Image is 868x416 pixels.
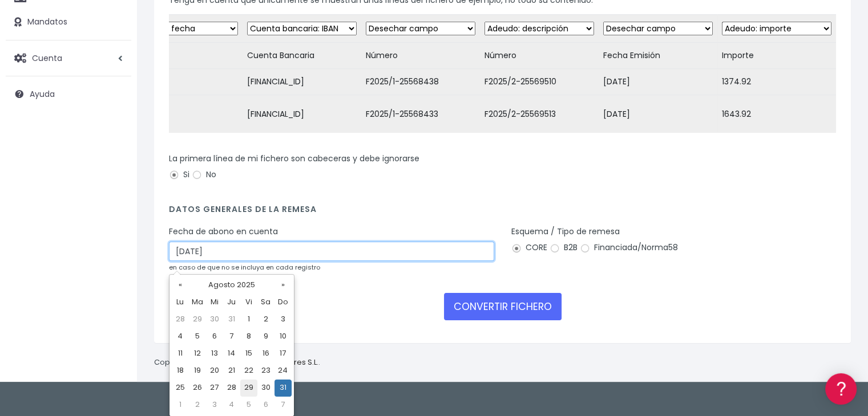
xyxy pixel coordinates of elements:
td: 28 [172,311,189,328]
div: Programadores [11,274,217,284]
td: 23 [257,362,274,380]
td: 25 [172,380,189,397]
td: [FINANCIAL_ID] [243,95,361,133]
label: Si [169,169,189,181]
a: General [11,244,217,262]
th: Vi [240,294,257,311]
td: 11 [172,345,189,362]
td: 28 [223,380,240,397]
td: 16 [257,345,274,362]
td: 30 [257,380,274,397]
td: [DATE] [124,69,243,95]
span: Cuenta [32,52,62,63]
button: Contáctanos [11,305,217,325]
td: [DATE] [599,69,717,95]
td: 1 [172,397,189,414]
th: Mi [206,294,223,311]
h4: Datos generales de la remesa [169,205,836,220]
a: API [11,291,217,309]
td: 4 [223,397,240,414]
td: Importe [717,43,836,69]
a: Información general [11,97,217,115]
td: 9 [257,328,274,345]
td: 5 [240,397,257,414]
td: 8 [240,328,257,345]
td: F2025/1-25568438 [361,69,480,95]
td: F2025/2-25569510 [480,69,599,95]
td: [FINANCIAL_ID] [243,69,361,95]
td: 1 [240,311,257,328]
th: « [172,277,189,294]
td: 6 [206,328,223,345]
label: CORE [511,242,547,254]
td: 21 [223,362,240,380]
th: Ma [189,294,206,311]
a: Videotutoriales [11,180,217,197]
td: 2 [189,397,206,414]
td: 24 [274,362,292,380]
p: Copyright © 2025 . [154,357,320,369]
td: 22 [240,362,257,380]
a: Problemas habituales [11,162,217,180]
label: Fecha de abono en cuenta [169,226,278,238]
td: 18 [172,362,189,380]
span: Ayuda [30,88,55,100]
td: 26 [189,380,206,397]
button: CONVERTIR FICHERO [444,293,562,320]
td: 13 [206,345,223,362]
td: 14 [223,345,240,362]
td: fecha [124,43,243,69]
a: Perfiles de empresas [11,197,217,215]
td: [DATE] [124,95,243,133]
div: Facturación [11,226,217,237]
td: 5 [189,328,206,345]
th: Do [274,294,292,311]
th: Agosto 2025 [189,277,274,294]
td: 1374.92 [717,69,836,95]
th: Ju [223,294,240,311]
td: F2025/1-25568433 [361,95,480,133]
td: 17 [274,345,292,362]
td: 19 [189,362,206,380]
td: F2025/2-25569513 [480,95,599,133]
label: No [192,169,216,181]
div: Convertir ficheros [11,126,217,137]
a: Cuenta [6,46,131,70]
td: Fecha Emisión [599,43,717,69]
label: Esquema / Tipo de remesa [511,226,620,238]
td: Número [361,43,480,69]
td: 30 [206,311,223,328]
div: Información general [11,79,217,90]
td: 15 [240,345,257,362]
td: 3 [274,311,292,328]
label: B2B [550,242,578,254]
small: en caso de que no se incluya en cada registro [169,263,320,272]
td: 7 [274,397,292,414]
td: 6 [257,397,274,414]
a: Ayuda [6,82,131,106]
td: 31 [274,380,292,397]
th: Sa [257,294,274,311]
a: POWERED BY ENCHANT [157,328,220,339]
a: Formatos [11,144,217,162]
td: 3 [206,397,223,414]
td: 7 [223,328,240,345]
td: 12 [189,345,206,362]
td: [DATE] [599,95,717,133]
label: Financiada/Norma58 [580,242,678,254]
a: Mandatos [6,10,131,34]
td: 2 [257,311,274,328]
td: 29 [189,311,206,328]
th: Lu [172,294,189,311]
th: » [274,277,292,294]
td: Número [480,43,599,69]
td: 1643.92 [717,95,836,133]
td: 27 [206,380,223,397]
td: Cuenta Bancaria [243,43,361,69]
td: 4 [172,328,189,345]
td: 29 [240,380,257,397]
td: 31 [223,311,240,328]
td: 20 [206,362,223,380]
td: 10 [274,328,292,345]
label: La primera línea de mi fichero son cabeceras y debe ignorarse [169,153,419,165]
